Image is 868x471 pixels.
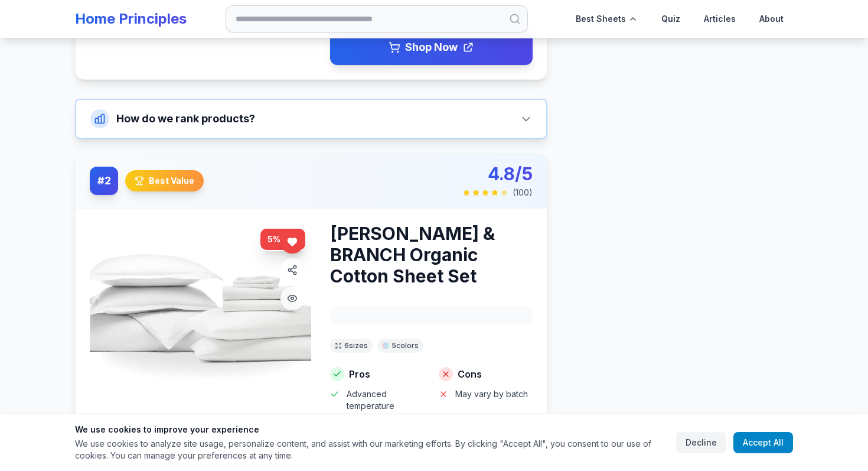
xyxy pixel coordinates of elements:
[280,258,304,282] button: Share product
[280,230,304,254] button: Remove from wishlist
[90,223,311,389] img: BOLL & BRANCH Organic Cotton Sheet Set - Organic Cotton product image
[75,424,667,436] h3: We use cookies to improve your experience
[330,367,425,381] h4: Pros
[330,223,533,287] h3: [PERSON_NAME] & BRANCH Organic Cotton Sheet Set
[90,167,118,195] div: # 2
[377,339,423,353] div: 5 color s
[405,39,458,56] span: Shop Now
[733,432,793,453] button: Accept All
[439,367,533,381] h4: Cons
[566,5,647,33] div: Best Sheets
[455,388,528,400] span: May vary by batch
[149,175,194,187] span: Best Value
[280,287,304,310] button: Quick view
[330,30,533,65] a: Shop Now
[676,432,726,453] button: Decline
[75,438,667,462] p: We use cookies to analyze site usage, personalize content, and assist with our marketing efforts....
[75,10,187,27] a: Home Principles
[76,100,546,138] button: How do we rank products?
[652,5,690,33] a: Quiz
[750,5,793,33] a: About
[513,187,533,199] span: ( 100 )
[116,111,255,127] span: How do we rank products?
[694,5,745,33] a: Articles
[347,388,425,436] span: Advanced temperature regulation and breathability
[463,163,533,184] div: 4.8/5
[330,339,373,353] div: 6 size s
[259,228,306,251] div: 5 % OFF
